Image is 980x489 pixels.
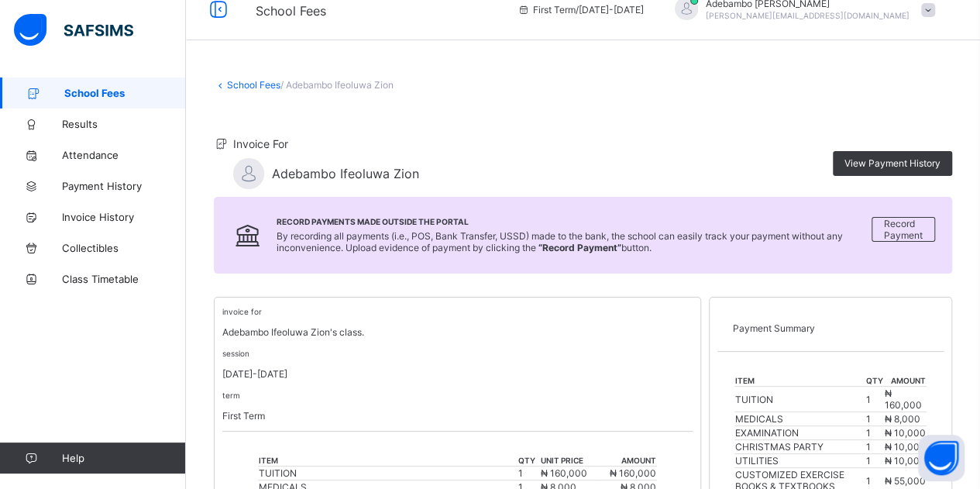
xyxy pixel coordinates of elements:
[734,412,865,426] td: MEDICALS
[865,426,884,440] td: 1
[518,4,644,15] span: session/term information
[885,427,926,439] span: ₦ 10,000
[734,440,865,454] td: CHRISTMAS PARTY
[538,242,621,253] b: “Record Payment”
[865,440,884,454] td: 1
[734,375,865,387] th: item
[64,87,186,99] span: School Fees
[14,14,133,46] img: safsims
[62,118,186,130] span: Results
[62,242,186,254] span: Collectibles
[865,412,884,426] td: 1
[918,435,965,481] button: Open asap
[865,387,884,412] td: 1
[62,149,186,161] span: Attendance
[865,454,884,468] td: 1
[706,11,910,20] span: [PERSON_NAME][EMAIL_ADDRESS][DOMAIN_NAME]
[540,455,599,467] th: unit price
[885,475,926,487] span: ₦ 55,000
[734,454,865,468] td: UTILITIES
[518,455,540,467] th: qty
[885,413,920,425] span: ₦ 8,000
[884,375,927,387] th: amount
[280,79,394,91] span: / Adebambo Ifeoluwa Zion
[222,307,262,316] small: invoice for
[222,349,249,358] small: session
[258,455,518,467] th: item
[277,230,843,253] span: By recording all payments (i.e., POS, Bank Transfer, USSD) made to the bank, the school can easil...
[734,426,865,440] td: EXAMINATION
[259,467,517,479] div: TUITION
[885,455,926,467] span: ₦ 10,000
[885,441,926,453] span: ₦ 10,000
[222,410,693,422] p: First Term
[884,218,923,241] span: Record Payment
[233,137,288,150] span: Invoice For
[62,211,186,223] span: Invoice History
[256,3,326,19] span: School Fees
[222,391,240,400] small: term
[734,387,865,412] td: TUITION
[733,322,928,334] p: Payment Summary
[222,368,693,380] p: [DATE]-[DATE]
[610,467,656,479] span: ₦ 160,000
[222,326,693,338] p: Adebambo Ifeoluwa Zion's class.
[865,375,884,387] th: qty
[885,387,922,411] span: ₦ 160,000
[62,452,185,464] span: Help
[62,273,186,285] span: Class Timetable
[518,467,540,480] td: 1
[541,467,587,479] span: ₦ 160,000
[599,455,658,467] th: amount
[844,157,940,169] span: View Payment History
[277,217,872,226] span: Record Payments Made Outside the Portal
[272,166,419,181] span: Adebambo Ifeoluwa Zion
[227,79,280,91] a: School Fees
[62,180,186,192] span: Payment History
